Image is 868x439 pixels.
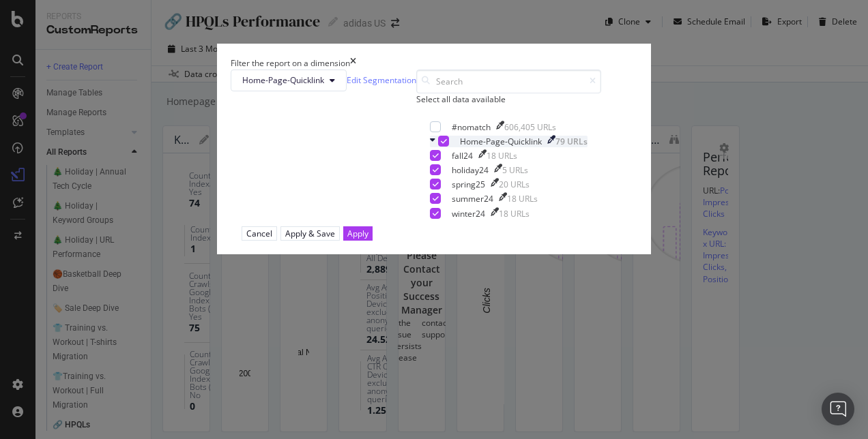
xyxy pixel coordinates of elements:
div: 5 URLs [502,164,528,176]
div: #nomatch [452,121,491,133]
div: Home-Page-Quicklink [460,136,542,147]
div: holiday24 [452,164,489,176]
input: Search [416,70,601,93]
button: Home-Page-Quicklink [231,70,347,91]
div: modal [217,44,651,254]
div: 18 URLs [487,150,517,162]
div: times [350,57,356,69]
button: Cancel [242,226,277,241]
div: Open Intercom Messenger [822,393,854,425]
button: Apply & Save [280,226,340,241]
div: Select all data available [416,93,601,105]
div: summer24 [452,193,493,205]
div: 18 URLs [499,208,530,219]
div: 606,405 URLs [504,121,556,133]
div: winter24 [452,208,485,219]
div: Cancel [246,228,272,239]
div: Apply [347,228,368,239]
a: Edit Segmentation [347,73,416,87]
div: spring25 [452,179,485,190]
button: Apply [343,226,373,241]
div: 20 URLs [499,179,530,190]
div: fall24 [452,150,473,162]
div: 79 URLs [555,136,588,147]
div: Filter the report on a dimension [231,57,350,69]
div: Apply & Save [285,228,335,239]
span: Home-Page-Quicklink [242,74,324,86]
div: 18 URLs [507,193,538,205]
